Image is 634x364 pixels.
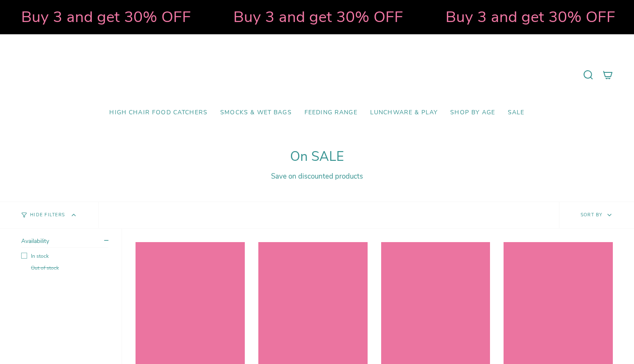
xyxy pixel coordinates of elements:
label: In stock [21,253,108,259]
a: High Chair Food Catchers [103,103,214,123]
div: Save on discounted products [21,171,613,181]
span: Feeding Range [305,109,357,116]
span: Hide Filters [30,213,65,218]
span: Smocks & Wet Bags [220,109,292,116]
a: Smocks & Wet Bags [214,103,298,123]
a: Shop by Age [444,103,501,123]
h1: On SALE [21,149,613,165]
strong: Buy 3 and get 30% OFF [223,6,393,28]
summary: Availability [21,237,108,248]
span: Lunchware & Play [370,109,437,116]
a: Feeding Range [298,103,364,123]
button: Sort by [559,202,634,228]
span: Availability [21,237,49,245]
span: Shop by Age [450,109,495,116]
span: High Chair Food Catchers [109,109,208,116]
strong: Buy 3 and get 30% OFF [11,6,181,28]
span: SALE [508,109,525,116]
strong: Buy 3 and get 30% OFF [435,6,605,28]
a: Lunchware & Play [364,103,444,123]
a: Mumma’s Little Helpers [244,47,390,103]
a: SALE [501,103,531,123]
span: Sort by [581,212,603,218]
